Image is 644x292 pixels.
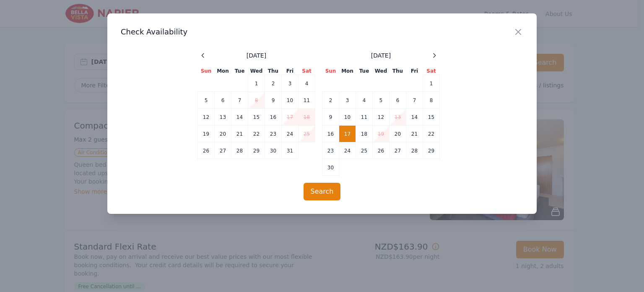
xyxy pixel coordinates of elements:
td: 5 [373,92,390,109]
td: 12 [373,109,390,126]
td: 25 [356,142,373,159]
td: 22 [423,126,440,142]
button: Search [304,183,341,200]
td: 17 [282,109,299,126]
td: 24 [339,142,356,159]
th: Tue [356,67,373,75]
td: 26 [198,142,215,159]
td: 13 [215,109,231,126]
td: 23 [265,126,282,142]
th: Mon [215,67,231,75]
th: Tue [231,67,248,75]
td: 31 [282,142,299,159]
td: 30 [322,159,339,176]
th: Fri [282,67,299,75]
td: 10 [339,109,356,126]
td: 29 [423,142,440,159]
span: [DATE] [247,51,266,60]
td: 18 [299,109,315,126]
td: 8 [248,92,265,109]
td: 11 [356,109,373,126]
td: 21 [231,126,248,142]
td: 13 [390,109,406,126]
span: [DATE] [371,51,391,60]
td: 4 [299,75,315,92]
th: Sat [299,67,315,75]
td: 6 [215,92,231,109]
td: 7 [231,92,248,109]
td: 22 [248,126,265,142]
th: Wed [373,67,390,75]
td: 19 [198,126,215,142]
th: Sun [198,67,215,75]
td: 25 [299,126,315,142]
th: Wed [248,67,265,75]
td: 19 [373,126,390,142]
td: 5 [198,92,215,109]
td: 23 [322,142,339,159]
td: 4 [356,92,373,109]
th: Sun [322,67,339,75]
td: 3 [339,92,356,109]
th: Thu [265,67,282,75]
td: 3 [282,75,299,92]
td: 14 [406,109,423,126]
td: 15 [423,109,440,126]
h3: Check Availability [121,27,523,37]
th: Fri [406,67,423,75]
td: 28 [406,142,423,159]
td: 27 [390,142,406,159]
td: 30 [265,142,282,159]
td: 16 [322,126,339,142]
td: 29 [248,142,265,159]
td: 26 [373,142,390,159]
th: Thu [390,67,406,75]
td: 9 [265,92,282,109]
td: 2 [265,75,282,92]
td: 14 [231,109,248,126]
td: 12 [198,109,215,126]
td: 9 [322,109,339,126]
td: 6 [390,92,406,109]
td: 18 [356,126,373,142]
td: 17 [339,126,356,142]
td: 21 [406,126,423,142]
td: 28 [231,142,248,159]
td: 20 [215,126,231,142]
td: 10 [282,92,299,109]
td: 27 [215,142,231,159]
td: 24 [282,126,299,142]
td: 16 [265,109,282,126]
td: 15 [248,109,265,126]
td: 1 [423,75,440,92]
th: Sat [423,67,440,75]
td: 11 [299,92,315,109]
td: 20 [390,126,406,142]
td: 8 [423,92,440,109]
td: 1 [248,75,265,92]
th: Mon [339,67,356,75]
td: 2 [322,92,339,109]
td: 7 [406,92,423,109]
